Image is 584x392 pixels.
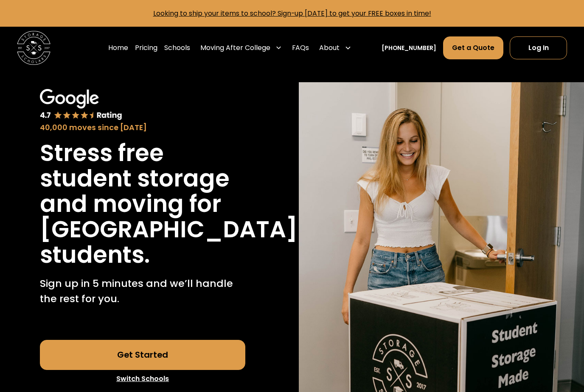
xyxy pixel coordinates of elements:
[40,370,245,388] a: Switch Schools
[197,36,286,60] div: Moving After College
[40,340,245,370] a: Get Started
[200,43,270,53] div: Moving After College
[40,122,245,133] div: 40,000 moves since [DATE]
[382,44,436,53] a: [PHONE_NUMBER]
[40,217,298,242] h1: [GEOGRAPHIC_DATA]
[17,31,51,64] img: Storage Scholars main logo
[443,36,503,59] a: Get a Quote
[17,31,51,64] a: home
[164,36,190,60] a: Schools
[40,276,245,306] p: Sign up in 5 minutes and we’ll handle the rest for you.
[40,242,150,267] h1: students.
[153,8,431,18] a: Looking to ship your items to school? Sign-up [DATE] to get your FREE boxes in time!
[510,36,567,59] a: Log In
[40,140,245,217] h1: Stress free student storage and moving for
[292,36,309,60] a: FAQs
[108,36,128,60] a: Home
[319,43,340,53] div: About
[135,36,157,60] a: Pricing
[316,36,355,60] div: About
[40,89,122,120] img: Google 4.7 star rating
